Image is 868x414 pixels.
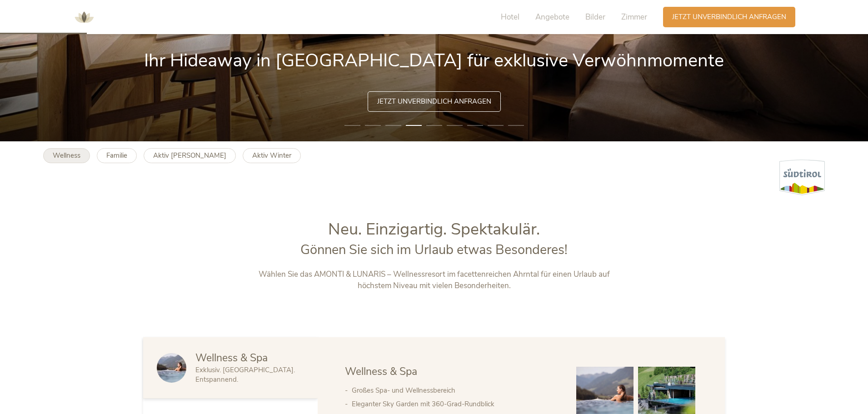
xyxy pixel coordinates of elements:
span: Neu. Einzigartig. Spektakulär. [328,218,540,240]
span: Jetzt unverbindlich anfragen [377,97,491,106]
p: Wählen Sie das AMONTI & LUNARIS – Wellnessresort im facettenreichen Ahrntal für einen Urlaub auf ... [244,269,624,292]
b: Familie [106,151,127,160]
span: Bilder [585,12,605,22]
a: Wellness [43,148,90,163]
b: Wellness [53,151,80,160]
span: Hotel [501,12,519,22]
span: Jetzt unverbindlich anfragen [672,12,786,22]
a: Aktiv [PERSON_NAME] [144,148,236,163]
b: Aktiv [PERSON_NAME] [153,151,226,160]
span: Gönnen Sie sich im Urlaub etwas Besonderes! [300,241,568,259]
b: Aktiv Winter [252,151,291,160]
a: Familie [97,148,137,163]
a: Aktiv Winter [243,148,301,163]
span: Wellness & Spa [345,364,417,379]
span: Wellness & Spa [195,351,268,365]
img: Südtirol [779,160,825,195]
li: Großes Spa- und Wellnessbereich [352,384,558,397]
span: Exklusiv. [GEOGRAPHIC_DATA]. Entspannend. [195,365,295,384]
a: AMONTI & LUNARIS Wellnessresort [70,14,98,20]
span: Angebote [535,12,569,22]
img: AMONTI & LUNARIS Wellnessresort [70,4,98,31]
li: Eleganter Sky Garden mit 360-Grad-Rundblick [352,397,558,411]
span: Zimmer [621,12,647,22]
